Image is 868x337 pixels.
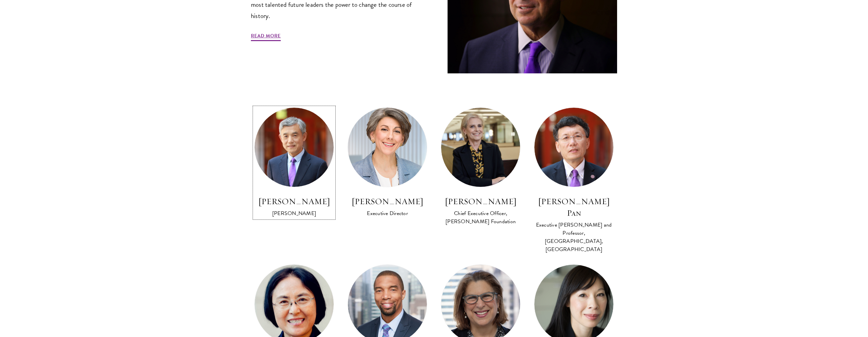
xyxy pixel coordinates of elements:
h3: [PERSON_NAME] [441,196,520,207]
a: [PERSON_NAME] Chief Executive Officer, [PERSON_NAME] Foundation [441,107,520,226]
div: [PERSON_NAME] [254,209,334,217]
div: Executive Director [348,209,427,217]
h3: [PERSON_NAME] Pan [534,196,614,219]
a: Read More [251,32,281,42]
a: [PERSON_NAME] Pan Executive [PERSON_NAME] and Professor, [GEOGRAPHIC_DATA], [GEOGRAPHIC_DATA] [534,107,614,254]
a: [PERSON_NAME] [PERSON_NAME] [254,107,334,218]
h3: [PERSON_NAME] [254,196,334,207]
div: Chief Executive Officer, [PERSON_NAME] Foundation [441,209,520,226]
a: [PERSON_NAME] Executive Director [348,107,427,218]
div: Executive [PERSON_NAME] and Professor, [GEOGRAPHIC_DATA], [GEOGRAPHIC_DATA] [534,221,614,253]
h3: [PERSON_NAME] [348,196,427,207]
